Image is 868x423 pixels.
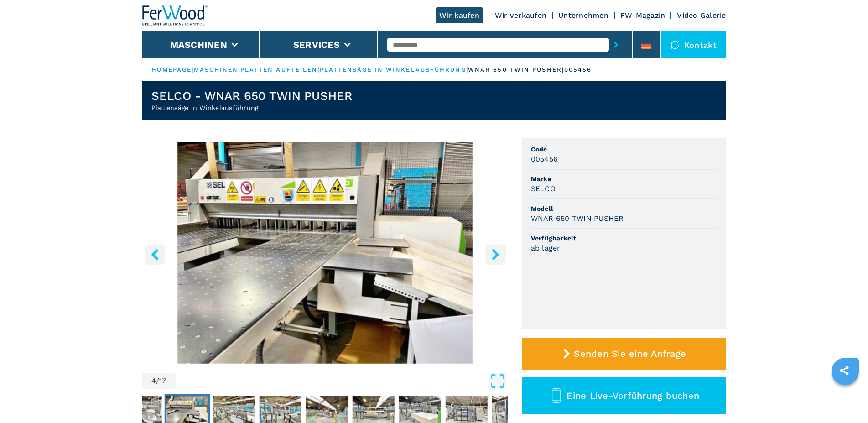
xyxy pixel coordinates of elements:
div: Go to Slide 4 [142,142,508,364]
button: submit-button [609,34,623,55]
img: Kontakt [670,40,680,49]
h3: ab lager [531,243,561,253]
span: 4 [151,377,156,385]
button: Open Fullscreen [178,373,506,389]
a: platten aufteilen [240,66,318,73]
span: Eine Live-Vorführung buchen [567,390,699,401]
button: Services [293,39,340,50]
span: | [466,66,468,73]
span: Code [531,145,717,154]
a: Unternehmen [558,11,608,20]
button: right-button [485,244,506,265]
p: 005456 [564,66,592,74]
h2: Plattensäge in Winkelausführung [151,103,353,112]
img: Ferwood [142,5,208,26]
span: | [192,66,193,73]
button: Eine Live-Vorführung buchen [522,377,726,414]
a: FW-Magazin [620,11,665,20]
span: | [238,66,240,73]
span: Modell [531,204,717,213]
h1: SELCO - WNAR 650 TWIN PUSHER [151,89,353,103]
a: Wir kaufen [436,7,483,23]
span: Senden Sie eine Anfrage [574,348,686,359]
span: Marke [531,174,717,183]
h3: WNAR 650 TWIN PUSHER [531,213,624,224]
button: Senden Sie eine Anfrage [522,338,726,370]
a: Video Galerie [677,11,726,20]
a: Wir verkaufen [495,11,546,20]
p: wnar 650 twin pusher | [468,66,564,74]
a: plattensäge in winkelausführung [320,66,466,73]
a: sharethis [833,359,856,382]
span: Verfügbarkeit [531,234,717,243]
h3: SELCO [531,183,556,194]
img: Plattensäge in Winkelausführung SELCO WNAR 650 TWIN PUSHER [142,142,508,364]
span: 17 [159,377,166,385]
span: / [156,377,159,385]
button: left-button [145,244,165,265]
button: Maschinen [170,39,227,50]
a: HOMEPAGE [151,66,192,73]
a: maschinen [194,66,239,73]
div: Kontakt [661,31,726,58]
span: | [317,66,319,73]
h3: 005456 [531,154,558,164]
